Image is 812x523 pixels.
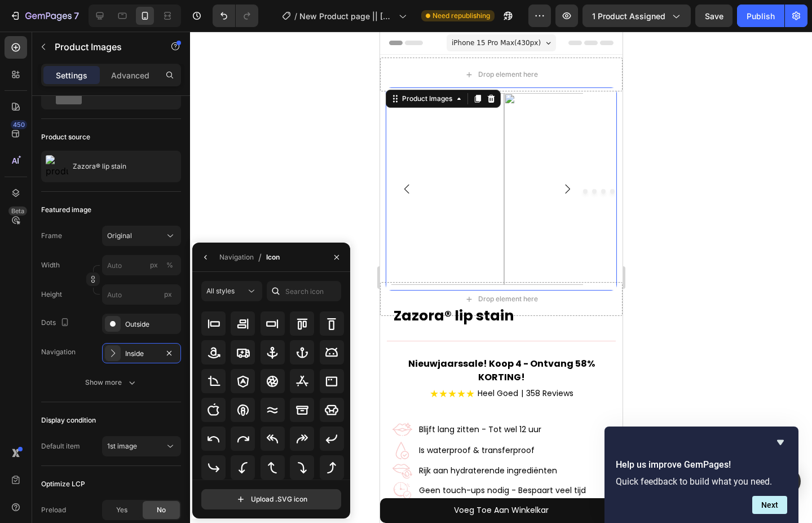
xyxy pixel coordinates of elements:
[201,489,341,509] button: Upload .SVG icon
[752,496,787,514] button: Next question
[299,10,394,22] span: New Product page || [PERSON_NAME]
[107,442,137,450] span: 1st image
[616,436,787,514] div: Help us improve GemPages!
[74,9,79,23] p: 7
[41,347,76,357] div: Navigation
[150,260,158,270] div: px
[433,11,490,21] span: Need republishing
[41,505,66,515] div: Preload
[592,10,665,22] span: 1 product assigned
[267,281,341,301] input: Search icon
[695,5,732,27] button: Save
[206,287,235,295] span: All styles
[125,319,178,329] div: Outside
[616,458,787,472] h2: Help us improve GemPages!
[41,372,181,393] button: Show more
[55,40,151,54] p: Product Images
[73,162,126,170] p: Zazora® lip stain
[582,5,691,27] button: 1 product assigned
[5,5,84,27] button: 7
[41,479,85,489] div: Optimize LCP
[166,260,173,270] div: %
[125,349,158,359] div: Inside
[258,250,262,264] span: /
[41,132,90,142] div: Product source
[219,252,254,262] div: Navigation
[11,120,27,129] div: 450
[41,415,96,425] div: Display condition
[705,11,723,21] span: Save
[147,258,161,272] button: %
[116,505,127,515] span: Yes
[41,289,62,300] label: Height
[102,284,181,305] input: px
[616,476,787,487] p: Quick feedback to build what you need.
[213,5,258,27] div: Undo/Redo
[85,377,138,388] div: Show more
[41,205,91,215] div: Featured image
[774,436,787,449] button: Hide survey
[102,436,181,456] button: 1st image
[41,315,72,331] div: Dots
[164,290,172,298] span: px
[747,10,775,22] div: Publish
[56,69,87,81] p: Settings
[107,231,132,241] span: Original
[41,260,60,270] label: Width
[8,206,27,216] div: Beta
[201,281,262,301] button: All styles
[737,5,784,27] button: Publish
[294,10,297,22] span: /
[102,226,181,246] button: Original
[41,441,80,451] div: Default item
[235,494,307,505] div: Upload .SVG icon
[163,258,176,272] button: px
[46,155,68,178] img: product feature img
[102,255,181,275] input: px%
[111,69,149,81] p: Advanced
[266,252,280,262] div: Icon
[41,231,62,241] label: Frame
[380,32,623,523] iframe: Design area
[157,505,166,515] span: No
